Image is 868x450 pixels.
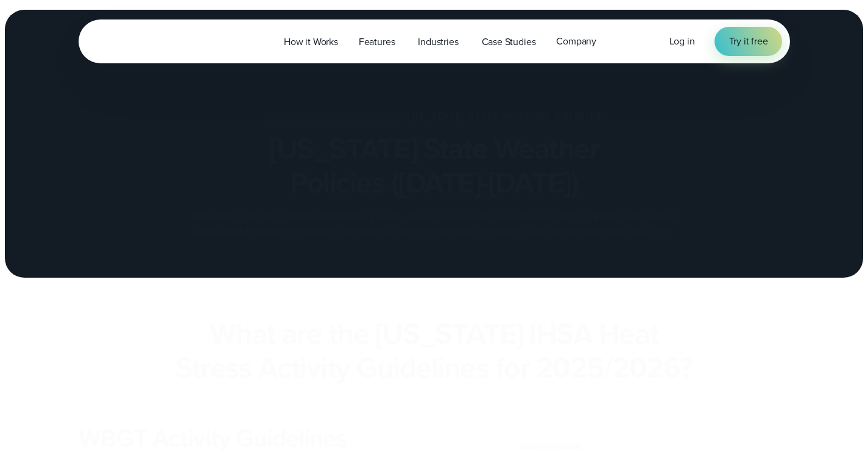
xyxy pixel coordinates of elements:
[418,35,458,49] span: Industries
[471,29,546,54] a: Case Studies
[729,34,768,49] span: Try it free
[273,29,348,54] a: How it Works
[556,34,596,49] span: Company
[482,35,536,49] span: Case Studies
[715,27,783,56] a: Try it free
[669,34,695,49] a: Log in
[359,35,395,49] span: Features
[669,34,695,48] span: Log in
[284,35,338,49] span: How it Works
